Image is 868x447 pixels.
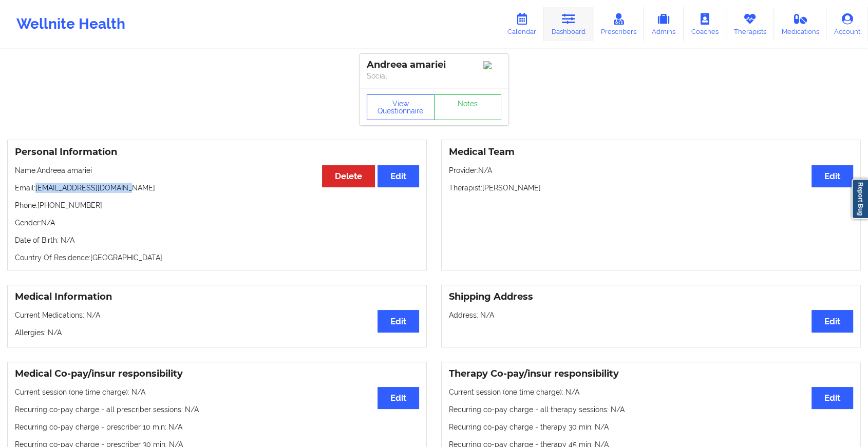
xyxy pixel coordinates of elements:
[812,310,853,332] button: Edit
[483,61,501,69] img: Image%2Fplaceholer-image.png
[367,94,435,120] button: View Questionnaire
[15,200,419,210] p: Phone: [PHONE_NUMBER]
[684,7,726,41] a: Coaches
[774,7,827,41] a: Medications
[449,310,853,320] p: Address: N/A
[449,165,853,176] p: Provider: N/A
[15,310,419,320] p: Current Medications: N/A
[15,252,419,263] p: Country Of Residence: [GEOGRAPHIC_DATA]
[15,368,419,380] h3: Medical Co-pay/insur responsibility
[593,7,644,41] a: Prescribers
[449,368,853,380] h3: Therapy Co-pay/insur responsibility
[15,218,419,228] p: Gender: N/A
[322,165,375,187] button: Delete
[449,183,853,193] p: Therapist: [PERSON_NAME]
[15,291,419,303] h3: Medical Information
[449,146,853,158] h3: Medical Team
[826,7,868,41] a: Account
[15,165,419,176] p: Name: Andreea amariei
[812,165,853,187] button: Edit
[15,146,419,158] h3: Personal Information
[812,387,853,409] button: Edit
[449,291,853,303] h3: Shipping Address
[15,422,419,432] p: Recurring co-pay charge - prescriber 10 min : N/A
[15,327,419,338] p: Allergies: N/A
[367,59,501,71] div: Andreea amariei
[726,7,774,41] a: Therapists
[852,179,868,219] a: Report Bug
[378,387,419,409] button: Edit
[15,404,419,415] p: Recurring co-pay charge - all prescriber sessions : N/A
[449,422,853,432] p: Recurring co-pay charge - therapy 30 min : N/A
[378,310,419,332] button: Edit
[449,404,853,415] p: Recurring co-pay charge - all therapy sessions : N/A
[15,183,419,193] p: Email: [EMAIL_ADDRESS][DOMAIN_NAME]
[500,7,544,41] a: Calendar
[449,387,853,397] p: Current session (one time charge): N/A
[367,71,501,81] p: Social
[544,7,593,41] a: Dashboard
[15,387,419,397] p: Current session (one time charge): N/A
[434,94,502,120] a: Notes
[644,7,684,41] a: Admins
[378,165,419,187] button: Edit
[15,235,419,245] p: Date of Birth: N/A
